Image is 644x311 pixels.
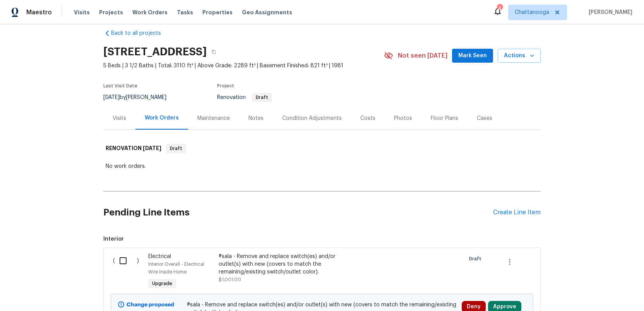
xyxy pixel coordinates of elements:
b: Change proposed [127,302,174,308]
span: Project [217,84,234,88]
div: #sala - Remove and replace switch(es) and/or outlet(s) with new (covers to match the remaining/ex... [219,253,355,276]
span: Last Visit Date [103,84,137,88]
span: Interior Overall - Electrical Wire Inside Home [148,262,204,274]
span: [DATE] [143,145,161,151]
span: Renovation [217,95,272,100]
span: Electrical [148,254,171,259]
div: Condition Adjustments [282,114,342,122]
button: Copy Address [207,45,221,59]
h2: [STREET_ADDRESS] [103,48,207,56]
h6: RENOVATION [106,144,161,153]
div: Cases [477,114,492,122]
span: $1,001.00 [219,277,241,282]
div: No work orders. [106,162,538,170]
span: Mark Seen [458,51,487,61]
div: Costs [360,114,375,122]
span: Interior [103,235,541,243]
div: Notes [248,114,264,122]
span: Upgrade [149,280,175,287]
div: Floor Plans [431,114,458,122]
div: RENOVATION [DATE]Draft [103,136,541,161]
div: Photos [394,114,412,122]
span: Draft [167,145,185,152]
div: by [PERSON_NAME] [103,93,176,102]
div: 4 [497,5,502,12]
div: ( ) [111,250,146,294]
button: Mark Seen [452,49,493,63]
div: Work Orders [145,114,179,122]
span: Draft [469,255,485,263]
span: Chattanooga [515,9,549,16]
div: Maintenance [197,114,230,122]
span: 5 Beds | 3 1/2 Baths | Total: 3110 ft² | Above Grade: 2289 ft² | Basement Finished: 821 ft² | 1981 [103,62,384,70]
span: Visits [74,9,90,16]
h2: Pending Line Items [103,195,493,231]
div: Visits [113,114,126,122]
a: Back to all projects [103,29,178,37]
span: Maestro [26,9,52,16]
button: Actions [498,49,541,63]
span: Geo Assignments [242,9,292,16]
span: Not seen [DATE] [398,52,447,60]
span: Actions [504,51,534,61]
span: [PERSON_NAME] [586,9,632,16]
span: Projects [99,9,123,16]
span: Work Orders [132,9,168,16]
span: Draft [253,95,271,100]
span: Tasks [177,10,193,15]
div: Create Line Item [493,209,541,216]
span: [DATE] [103,95,120,100]
span: Properties [202,9,233,16]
